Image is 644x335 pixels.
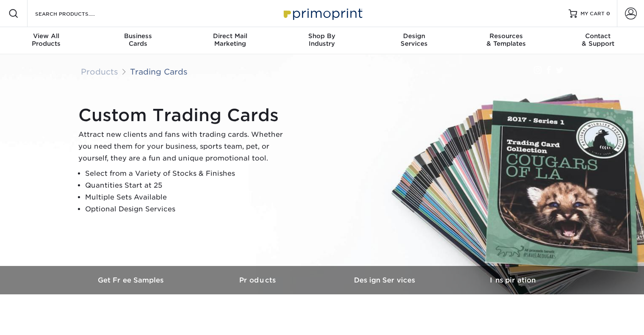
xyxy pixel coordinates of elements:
[552,32,644,47] div: & Support
[85,203,290,215] li: Optional Design Services
[195,266,322,294] a: Products
[552,27,644,54] a: Contact& Support
[276,32,368,40] span: Shop By
[184,32,276,40] span: Direct Mail
[322,276,449,284] h3: Design Services
[449,276,576,284] h3: Inspiration
[460,32,552,47] div: & Templates
[85,191,290,203] li: Multiple Sets Available
[322,266,449,294] a: Design Services
[368,32,460,47] div: Services
[92,27,184,54] a: BusinessCards
[184,27,276,54] a: Direct MailMarketing
[68,266,195,294] a: Get Free Samples
[276,32,368,47] div: Industry
[368,32,460,40] span: Design
[449,266,576,294] a: Inspiration
[85,180,290,191] li: Quantities Start at 25
[606,11,610,17] span: 0
[85,168,290,180] li: Select from a Variety of Stocks & Finishes
[552,32,644,40] span: Contact
[34,8,117,19] input: SEARCH PRODUCTS.....
[280,4,365,22] img: Primoprint
[460,32,552,40] span: Resources
[92,32,184,47] div: Cards
[460,27,552,54] a: Resources& Templates
[368,27,460,54] a: DesignServices
[184,32,276,47] div: Marketing
[580,10,605,17] span: MY CART
[130,67,188,76] a: Trading Cards
[78,105,290,125] h1: Custom Trading Cards
[78,129,290,164] p: Attract new clients and fans with trading cards. Whether you need them for your business, sports ...
[68,276,195,284] h3: Get Free Samples
[276,27,368,54] a: Shop ByIndustry
[81,67,118,76] a: Products
[195,276,322,284] h3: Products
[92,32,184,40] span: Business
